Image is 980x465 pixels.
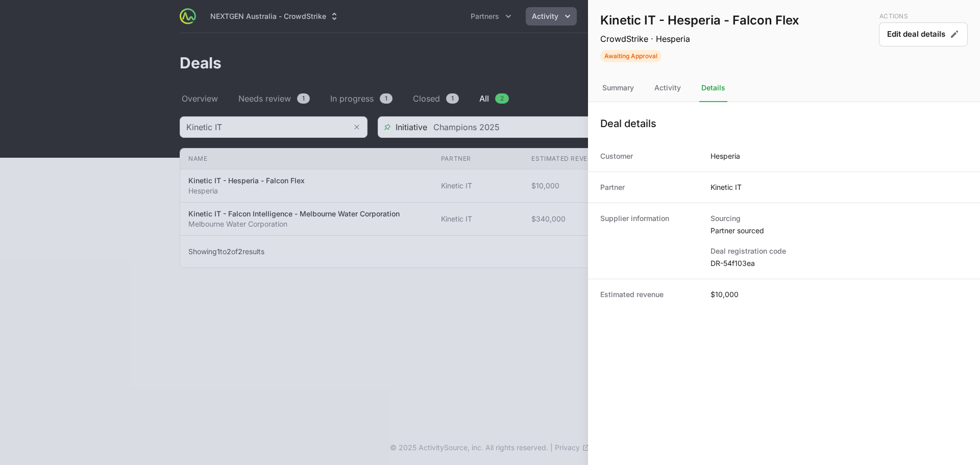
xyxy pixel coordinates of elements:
dt: Estimated revenue [600,289,698,300]
dd: Kinetic IT [710,182,742,192]
dt: Supplier information [600,213,698,268]
dt: Deal registration code [710,246,968,256]
div: Details [699,75,727,102]
dd: Partner sourced [710,226,968,236]
dd: DR-54f103ea [710,258,968,268]
div: Activity [652,75,683,102]
p: CrowdStrike · Hesperia [600,33,799,45]
dt: Customer [600,151,698,161]
div: Deal actions [879,12,968,62]
div: Summary [600,75,636,102]
button: Edit deal details [879,22,968,46]
dd: Hesperia [710,151,740,161]
p: Actions [879,12,968,20]
dt: Partner [600,182,698,192]
dd: $10,000 [710,289,739,300]
h1: Kinetic IT - Hesperia - Falcon Flex [600,12,799,29]
nav: Tabs [588,75,980,102]
dt: Sourcing [710,213,968,224]
h1: Deal details [600,116,656,131]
